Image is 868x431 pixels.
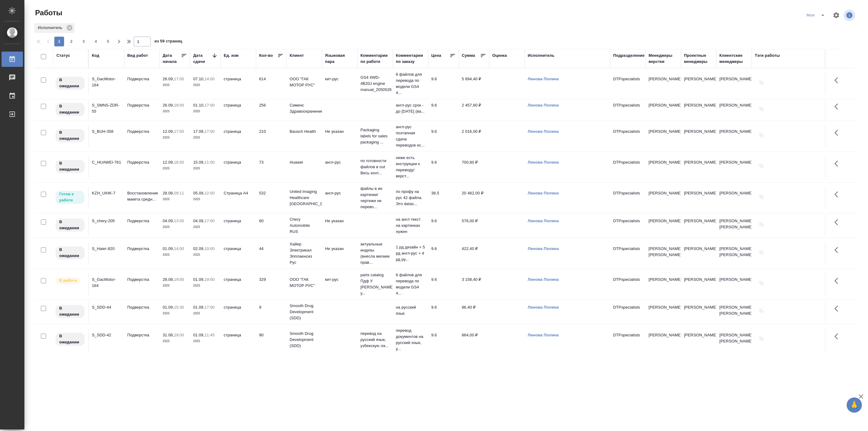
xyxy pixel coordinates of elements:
td: 9.6 [428,73,459,94]
p: 02.09, [193,246,204,251]
p: 01.10, [193,103,204,107]
p: 2025 [193,338,218,344]
p: 17:00 [174,129,184,134]
td: [PERSON_NAME] [716,125,752,147]
p: GS4 4WD-4B20J engine manual_2050526 [360,74,390,93]
div: Исполнитель назначен, приступать к работе пока рано [55,218,85,232]
div: Исполнитель выполняет работу [55,277,85,285]
p: Исполнитель [38,25,64,31]
td: 532 [256,187,287,208]
td: [PERSON_NAME] [716,187,752,208]
p: United Imaging Healthcare [GEOGRAPHIC_DATA] [290,189,319,207]
p: 01.09, [193,277,204,282]
p: 2025 [163,165,187,172]
p: перевод документов на русский язык, у... [396,328,425,352]
td: [PERSON_NAME] [681,187,716,208]
div: Дата начала [163,53,181,65]
div: S_Haier-820 [92,246,121,252]
p: 01.09, [163,305,174,310]
td: [PERSON_NAME] [681,215,716,236]
span: 🙏 [849,399,859,411]
td: [PERSON_NAME] [681,329,716,350]
p: В ожидании [59,129,81,142]
td: DTPspecialists [610,301,646,323]
p: актуальные индизы (внесла мелкие прав... [360,241,390,266]
button: 2 [67,37,76,46]
td: 9.6 [428,329,459,350]
td: [PERSON_NAME] [681,243,716,264]
p: 2025 [163,108,187,114]
div: Языковая пара [325,53,354,65]
td: англ-рус [322,156,357,178]
button: Здесь прячутся важные кнопки [831,243,845,257]
button: Добавить тэги [755,304,768,318]
td: 44 [256,243,287,264]
button: Добавить тэги [755,332,768,346]
button: Здесь прячутся важные кнопки [831,73,845,88]
p: [PERSON_NAME] [649,76,678,82]
td: [PERSON_NAME] [681,99,716,121]
td: страница [221,125,256,147]
button: Здесь прячутся важные кнопки [831,156,845,171]
p: 17:00 [204,219,215,223]
p: 6 файлов для перевода по модели GS4 4... [396,71,425,96]
td: [PERSON_NAME] [716,156,752,178]
td: Страница А4 [221,187,256,208]
p: 07.10, [193,77,204,81]
p: 17:00 [204,103,215,107]
p: Подверстка [127,304,157,310]
a: Линова Полина [528,77,559,81]
p: Подверстка [127,159,157,165]
p: Smooth Drug Development (SDD) [290,303,319,321]
p: 12.09, [163,129,174,134]
td: 5 894,40 ₽ [459,73,489,94]
p: 2025 [193,108,218,114]
td: страница [221,243,256,264]
td: кит-рус [322,273,357,295]
div: Исполнитель [528,53,555,59]
p: 11:45 [204,333,215,337]
div: KZH_UIHK-7 [92,190,121,196]
td: [PERSON_NAME] [716,99,752,121]
td: 422,40 ₽ [459,243,489,264]
td: 9 [256,301,287,323]
p: ООО "ГАК МОТОР РУС" [290,277,319,289]
p: 19:00 [204,277,215,282]
button: 3 [79,37,89,46]
div: Подразделение [613,53,645,59]
td: 9.6 [428,156,459,178]
p: 11:00 [204,160,215,165]
p: 12.09, [163,160,174,165]
p: 2025 [193,196,218,202]
p: 10:00 [204,246,215,251]
div: Исполнитель назначен, приступать к работе пока рано [55,304,85,319]
div: Исполнитель [34,23,74,33]
button: Добавить тэги [755,76,768,89]
td: 2 016,00 ₽ [459,125,489,147]
div: Исполнитель назначен, приступать к работе пока рано [55,129,85,143]
td: DTPspecialists [610,73,646,94]
p: В работе [59,277,77,284]
p: Хайер Электрикал Эпплаенсиз Рус [290,241,319,266]
div: Ед. изм [224,53,239,59]
button: Добавить тэги [755,129,768,142]
p: 2025 [193,252,218,258]
p: 01.09, [193,333,204,337]
td: 614 [256,73,287,94]
span: 5 [103,38,113,45]
a: Линова Полина [528,160,559,165]
div: S_GacMotor-164 [92,76,121,88]
td: страница [221,73,256,94]
button: Здесь прячутся важные кнопки [831,273,845,288]
td: [PERSON_NAME], [PERSON_NAME] [716,301,752,323]
div: Комментарии по заказу [396,53,425,65]
p: [PERSON_NAME] [649,159,678,165]
p: 09:11 [174,191,184,195]
button: Здесь прячутся важные кнопки [831,329,845,344]
p: 04.09, [193,219,204,223]
p: 14:00 [204,77,215,81]
p: Подверстка [127,102,157,108]
td: 256 [256,99,287,121]
div: Дата сдачи [193,53,212,65]
td: [PERSON_NAME] [681,125,716,147]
